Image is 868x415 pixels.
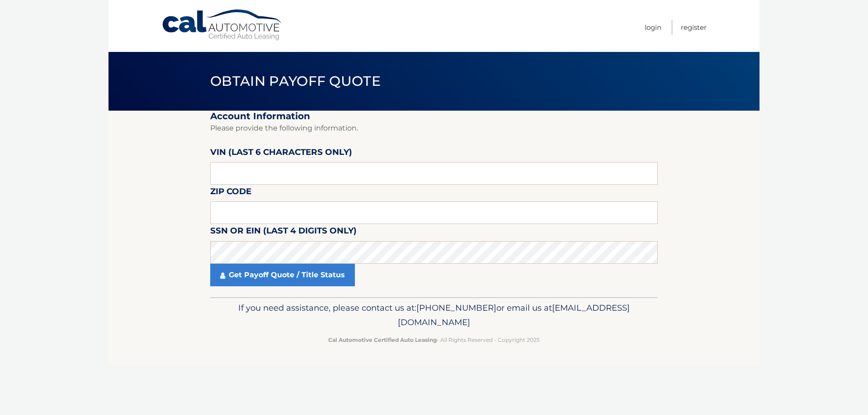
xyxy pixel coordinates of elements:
a: Login [645,20,661,35]
span: Obtain Payoff Quote [210,73,381,89]
p: Please provide the following information. [210,122,658,135]
strong: Cal Automotive Certified Auto Leasing [328,336,437,343]
span: [PHONE_NUMBER] [416,303,496,313]
label: Zip Code [210,185,251,201]
p: - All Rights Reserved - Copyright 2025 [216,335,652,345]
h2: Account Information [210,111,658,122]
a: Get Payoff Quote / Title Status [210,264,355,286]
p: If you need assistance, please contact us at: or email us at [216,301,652,330]
a: Cal Automotive [161,9,283,41]
label: VIN (last 6 characters only) [210,145,352,162]
label: SSN or EIN (last 4 digits only) [210,224,357,241]
a: Register [681,20,707,35]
